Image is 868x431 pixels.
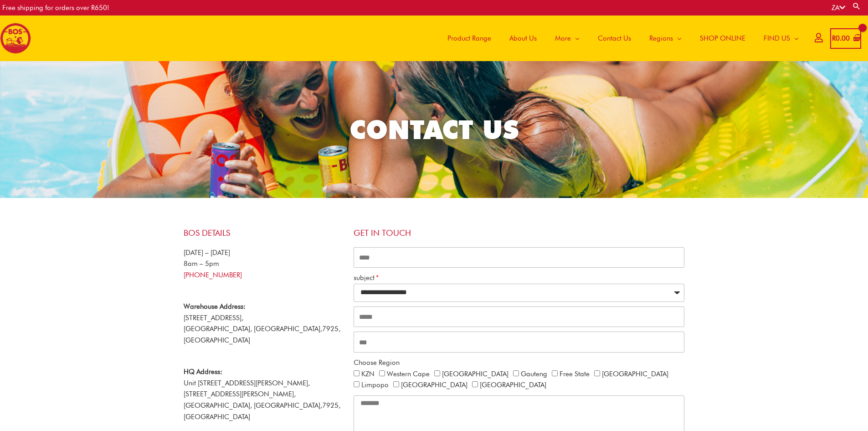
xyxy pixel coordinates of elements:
[184,325,322,333] span: [GEOGRAPHIC_DATA], [GEOGRAPHIC_DATA],
[560,370,590,378] label: Free State
[832,34,836,42] span: R
[830,28,861,49] a: View Shopping Cart, empty
[832,34,850,42] bdi: 0.00
[354,357,400,369] label: Choose Region
[184,401,322,410] span: [GEOGRAPHIC_DATA], [GEOGRAPHIC_DATA],
[361,381,389,389] label: Limpopo
[598,25,631,52] span: Contact Us
[184,228,344,238] h4: BOS Details
[480,381,546,389] label: [GEOGRAPHIC_DATA]
[500,16,546,61] a: About Us
[509,25,537,52] span: About Us
[521,370,547,378] label: Gauteng
[602,370,668,378] label: [GEOGRAPHIC_DATA]
[555,25,571,52] span: More
[431,16,808,61] nav: Site Navigation
[184,314,243,322] span: [STREET_ADDRESS],
[691,16,755,61] a: SHOP ONLINE
[184,271,242,279] a: [PHONE_NUMBER]
[700,25,745,52] span: SHOP ONLINE
[832,4,845,12] a: ZA
[184,260,219,268] span: 8am – 5pm
[184,401,340,421] span: 7925, [GEOGRAPHIC_DATA]
[589,16,640,61] a: Contact Us
[184,249,230,257] span: [DATE] – [DATE]
[387,370,430,378] label: Western Cape
[184,302,246,311] strong: Warehouse Address:
[438,16,500,61] a: Product Range
[354,272,379,284] label: subject
[546,16,589,61] a: More
[764,25,790,52] span: FIND US
[447,25,491,52] span: Product Range
[442,370,508,378] label: [GEOGRAPHIC_DATA]
[361,370,375,378] label: KZN
[852,2,861,10] a: Search button
[184,368,310,387] span: Unit [STREET_ADDRESS][PERSON_NAME],
[640,16,691,61] a: Regions
[184,390,296,398] span: [STREET_ADDRESS][PERSON_NAME],
[401,381,467,389] label: [GEOGRAPHIC_DATA]
[649,25,673,52] span: Regions
[354,228,685,238] h4: Get in touch
[184,368,222,376] strong: HQ Address:
[180,113,688,146] h2: CONTACT US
